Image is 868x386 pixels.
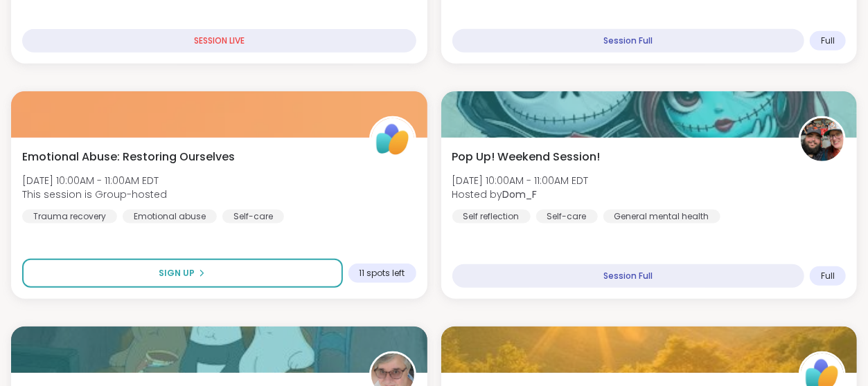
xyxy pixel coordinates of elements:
span: Hosted by [452,187,589,201]
div: Self-care [536,210,598,223]
div: Session Full [452,264,805,288]
div: Trauma recovery [22,210,117,223]
button: Sign Up [22,259,343,288]
span: Full [821,35,835,46]
span: This session is Group-hosted [22,187,167,201]
img: Dom_F [801,118,844,161]
span: Full [821,270,835,282]
span: [DATE] 10:00AM - 11:00AM EDT [452,174,589,187]
div: Self reflection [452,210,531,223]
b: Dom_F [503,187,538,201]
img: ShareWell [371,118,414,161]
div: SESSION LIVE [22,29,416,53]
span: Pop Up! Weekend Session! [452,149,601,165]
span: Emotional Abuse: Restoring Ourselves [22,149,235,165]
div: Self-care [222,210,284,223]
div: General mental health [603,210,720,223]
span: 11 spots left [360,268,405,279]
div: Emotional abuse [123,210,217,223]
span: [DATE] 10:00AM - 11:00AM EDT [22,174,167,187]
div: Session Full [452,29,805,53]
span: Sign Up [159,267,195,279]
